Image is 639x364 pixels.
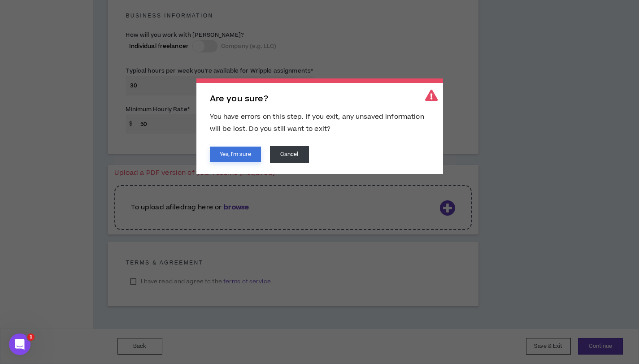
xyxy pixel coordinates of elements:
[27,334,35,341] span: 1
[270,146,309,163] button: Cancel
[210,94,430,104] h2: Are you sure?
[210,147,261,162] button: Yes, I'm sure
[210,112,424,134] span: You have errors on this step. If you exit, any unsaved information will be lost. Do you still wan...
[9,334,30,355] iframe: Intercom live chat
